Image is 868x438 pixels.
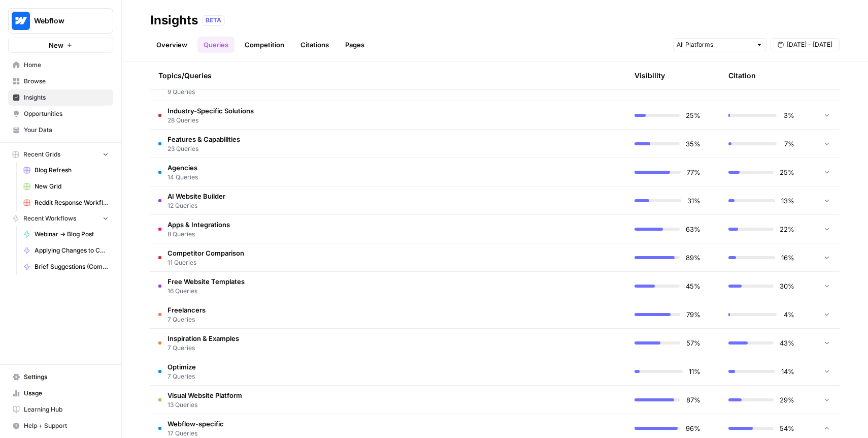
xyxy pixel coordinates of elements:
div: BETA [202,15,225,25]
span: 17 Queries [168,429,224,438]
div: Visibility [635,71,665,81]
a: Browse [8,73,113,89]
span: 8 Queries [168,230,230,239]
span: 77% [687,167,700,177]
span: 23 Queries [168,144,240,153]
span: 35% [686,139,700,149]
a: Settings [8,369,113,385]
span: Webinar -> Blog Post [35,230,109,239]
span: New Grid [35,182,109,191]
span: Blog Refresh [35,166,109,175]
span: Recent Workflows [23,214,76,223]
span: 28 Queries [168,116,254,125]
div: Topics/Queries [158,61,522,89]
span: 79% [686,309,700,320]
span: Learning Hub [24,405,109,414]
span: Features & Capabilities [168,134,240,144]
a: Competition [239,37,290,53]
a: Reddit Response Workflow Grid [19,195,113,211]
span: 43% [780,338,794,348]
span: Apps & Integrations [168,220,230,230]
span: 13% [781,196,794,206]
span: Usage [24,389,109,398]
span: Optimize [168,362,196,372]
span: Webflow-specific [168,419,224,429]
a: Blog Refresh [19,162,113,178]
span: 96% [686,423,700,433]
span: 4% [783,309,794,320]
a: Applying Changes to Content [19,242,113,259]
a: Brief Suggestions (Competitive Gap Analysis) [19,259,113,275]
span: 63% [686,224,700,234]
span: [DATE] - [DATE] [787,40,832,49]
span: 7 Queries [168,315,206,324]
span: 30% [780,281,794,291]
span: 12 Queries [168,201,225,210]
span: 45% [686,281,700,291]
button: Workspace: Webflow [8,8,113,34]
span: 57% [686,338,700,348]
button: Recent Workflows [8,211,113,226]
span: Home [24,60,109,70]
span: 9 Queries [168,87,269,97]
span: 31% [687,196,700,206]
span: 22% [780,224,794,234]
a: New Grid [19,178,113,195]
span: Your Data [24,126,109,135]
span: 54% [780,423,794,433]
a: Queries [197,37,235,53]
button: [DATE] - [DATE] [771,38,840,51]
div: Insights [150,12,198,28]
span: Competitor Comparison [168,248,244,258]
a: Citations [294,37,335,53]
span: 89% [686,253,700,263]
span: Browse [24,77,109,86]
div: Citation [728,61,756,89]
span: Industry-Specific Solutions [168,106,254,116]
span: 14% [781,366,794,377]
span: Reddit Response Workflow Grid [35,198,109,207]
a: Insights [8,89,113,106]
span: Visual Website Platform [168,390,242,400]
span: Brief Suggestions (Competitive Gap Analysis) [35,262,109,271]
span: Settings [24,372,109,382]
span: Freelancers [168,305,206,315]
span: Agencies [168,163,198,173]
a: Your Data [8,122,113,138]
span: 3% [783,110,794,120]
a: Learning Hub [8,401,113,418]
button: Recent Grids [8,147,113,162]
a: Opportunities [8,106,113,122]
span: 14 Queries [168,173,198,182]
span: Insights [24,93,109,102]
span: Opportunities [24,109,109,118]
span: 25% [686,110,700,120]
a: Overview [150,37,193,53]
span: Inspiration & Examples [168,333,239,343]
span: 87% [686,395,700,405]
span: 11% [689,366,700,377]
span: 16% [781,253,794,263]
span: 25% [780,167,794,177]
span: AI Website Builder [168,191,225,201]
span: 11 Queries [168,258,244,267]
span: New [49,40,63,50]
img: Webflow Logo [12,12,30,30]
span: Recent Grids [23,150,60,159]
span: 29% [780,395,794,405]
span: Free Website Templates [168,276,245,287]
span: 16 Queries [168,287,245,296]
span: Webflow [34,16,95,26]
span: 13 Queries [168,400,242,410]
span: 7% [783,139,794,149]
span: Applying Changes to Content [35,246,109,255]
span: Help + Support [24,421,109,430]
a: Home [8,57,113,73]
input: All Platforms [677,40,752,50]
a: Usage [8,385,113,401]
button: Help + Support [8,418,113,434]
a: Webinar -> Blog Post [19,226,113,242]
a: Pages [339,37,371,53]
span: 7 Queries [168,372,196,381]
span: 7 Queries [168,343,239,353]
